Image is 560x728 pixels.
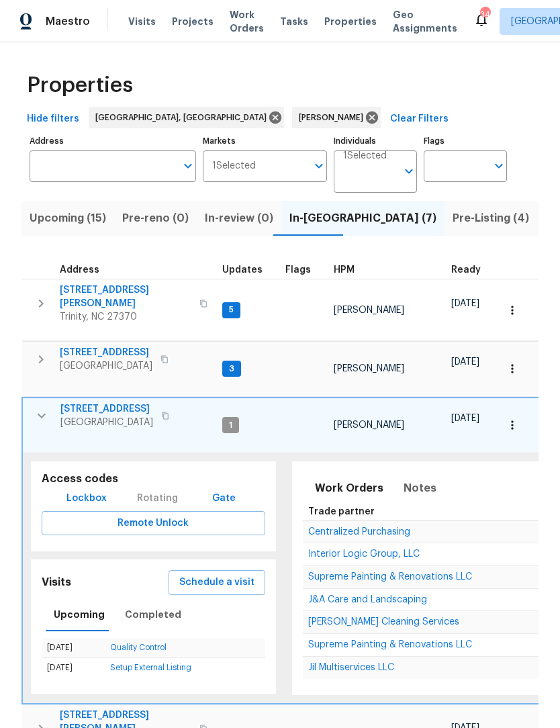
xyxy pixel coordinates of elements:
[125,606,181,623] span: Completed
[95,111,272,124] span: [GEOGRAPHIC_DATA], [GEOGRAPHIC_DATA]
[42,472,265,486] h5: Access codes
[489,156,508,175] button: Open
[172,15,214,28] span: Projects
[122,209,189,228] span: Pre-reno (0)
[451,265,493,275] div: Earliest renovation start date (first business day after COE or Checkout)
[179,156,197,175] button: Open
[292,107,381,128] div: [PERSON_NAME]
[42,511,265,536] button: Remote Unlock
[224,304,239,316] span: 5
[334,137,417,145] label: Individuals
[27,79,133,92] span: Properties
[169,570,265,595] button: Schedule a visit
[285,265,311,275] span: Flags
[224,363,240,375] span: 3
[385,107,454,132] button: Clear Filters
[343,150,387,162] span: 1 Selected
[400,162,418,181] button: Open
[60,265,99,275] span: Address
[310,156,328,175] button: Open
[128,15,156,28] span: Visits
[308,572,472,582] span: Supreme Painting & Renovations LLC
[308,595,427,604] span: J&A Care and Landscaping
[308,618,459,626] a: [PERSON_NAME] Cleaning Services
[315,479,383,498] span: Work Orders
[308,550,420,558] a: Interior Logic Group, LLC
[46,15,90,28] span: Maestro
[280,17,308,26] span: Tasks
[224,420,238,431] span: 1
[308,507,375,516] span: Trade partner
[334,265,355,275] span: HPM
[110,664,191,672] a: Setup External Listing
[60,346,152,359] span: [STREET_ADDRESS]
[30,209,106,228] span: Upcoming (15)
[308,596,427,604] a: J&A Care and Landscaping
[66,490,107,507] span: Lockbox
[60,416,153,429] span: [GEOGRAPHIC_DATA]
[30,137,196,145] label: Address
[308,641,472,649] a: Supreme Painting & Renovations LLC
[61,486,112,511] button: Lockbox
[308,527,410,537] span: Centralized Purchasing
[289,209,436,228] span: In-[GEOGRAPHIC_DATA] (7)
[308,664,394,672] a: Jil Multiservices LLC
[203,137,328,145] label: Markets
[60,359,152,373] span: [GEOGRAPHIC_DATA]
[42,657,105,678] td: [DATE]
[393,8,457,35] span: Geo Assignments
[451,299,479,308] span: [DATE]
[52,515,254,532] span: Remote Unlock
[334,420,404,430] span: [PERSON_NAME]
[451,357,479,367] span: [DATE]
[60,310,191,324] span: Trinity, NC 27370
[203,486,246,511] button: Gate
[60,402,153,416] span: [STREET_ADDRESS]
[308,528,410,536] a: Centralized Purchasing
[110,643,167,651] a: Quality Control
[480,8,489,21] div: 34
[132,486,183,511] div: Rotating code is only available during visiting hours
[451,265,481,275] span: Ready
[208,490,240,507] span: Gate
[222,265,263,275] span: Updates
[390,111,449,128] span: Clear Filters
[179,574,254,591] span: Schedule a visit
[453,209,529,228] span: Pre-Listing (4)
[404,479,436,498] span: Notes
[230,8,264,35] span: Work Orders
[89,107,284,128] div: [GEOGRAPHIC_DATA], [GEOGRAPHIC_DATA]
[42,638,105,658] td: [DATE]
[21,107,85,132] button: Hide filters
[205,209,273,228] span: In-review (0)
[212,161,256,172] span: 1 Selected
[54,606,105,623] span: Upcoming
[451,414,479,423] span: [DATE]
[424,137,507,145] label: Flags
[308,617,459,627] span: [PERSON_NAME] Cleaning Services
[334,364,404,373] span: [PERSON_NAME]
[42,576,71,590] h5: Visits
[299,111,369,124] span: [PERSON_NAME]
[324,15,377,28] span: Properties
[60,283,191,310] span: [STREET_ADDRESS][PERSON_NAME]
[334,306,404,315] span: [PERSON_NAME]
[308,573,472,581] a: Supreme Painting & Renovations LLC
[27,111,79,128] span: Hide filters
[308,663,394,672] span: Jil Multiservices LLC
